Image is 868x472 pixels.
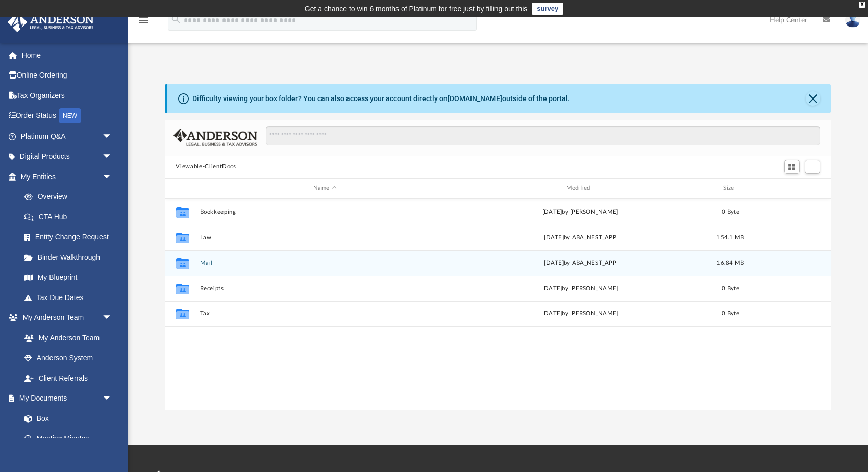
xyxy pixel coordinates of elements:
div: Get a chance to win 6 months of Platinum for free just by filling out this [305,3,528,15]
a: Order StatusNEW [7,106,128,127]
span: [DATE] [544,234,564,240]
button: Mail [200,259,450,266]
img: User Pic [845,13,860,28]
a: My Anderson Team [14,328,117,348]
div: Difficulty viewing your box folder? You can also access your account directly on outside of the p... [192,93,570,104]
button: Viewable-ClientDocs [176,162,236,171]
img: Anderson Advisors Platinum Portal [5,12,97,32]
a: Meeting Minutes [14,429,122,449]
div: Size [710,184,751,193]
span: arrow_drop_down [102,126,122,147]
a: menu [138,19,150,27]
div: NEW [59,108,81,123]
div: grid [165,199,831,410]
button: Bookkeeping [200,208,450,215]
span: arrow_drop_down [102,388,122,409]
a: Tax Organizers [7,85,128,106]
div: id [755,184,827,193]
a: Entity Change Request [14,227,128,247]
a: Overview [14,187,128,207]
a: Client Referrals [14,368,122,388]
a: Online Ordering [7,65,128,86]
div: [DATE] by [PERSON_NAME] [455,309,705,318]
a: My Documentsarrow_drop_down [7,388,122,409]
span: arrow_drop_down [102,146,122,167]
div: Modified [455,184,706,193]
div: close [859,2,865,8]
span: arrow_drop_down [102,166,122,187]
a: survey [532,3,563,15]
a: My Blueprint [14,267,122,288]
input: Search files and folders [266,126,820,145]
a: Platinum Q&Aarrow_drop_down [7,126,128,146]
a: Home [7,45,128,65]
div: [DATE] by [PERSON_NAME] [455,207,705,216]
div: by ABA_NEST_APP [455,233,705,242]
i: search [170,14,182,25]
div: [DATE] by [PERSON_NAME] [455,284,705,293]
span: 16.84 MB [716,260,744,265]
span: 0 Byte [722,209,739,214]
span: 0 Byte [722,311,739,316]
a: [DOMAIN_NAME] [448,94,502,103]
div: [DATE] by ABA_NEST_APP [455,258,705,267]
a: My Anderson Teamarrow_drop_down [7,308,122,328]
span: arrow_drop_down [102,308,122,329]
span: 154.1 MB [716,234,744,240]
span: 0 Byte [722,285,739,291]
button: Receipts [200,285,450,291]
button: Add [805,160,820,174]
button: Tax [200,310,450,317]
a: Tax Due Dates [14,287,128,308]
a: My Entitiesarrow_drop_down [7,166,128,187]
a: CTA Hub [14,207,128,227]
button: Switch to Grid View [784,160,800,174]
div: id [169,184,194,193]
button: Law [200,234,450,240]
a: Digital Productsarrow_drop_down [7,146,128,167]
div: Name [199,184,450,193]
a: Anderson System [14,348,122,368]
button: Close [806,91,820,106]
i: menu [138,14,150,27]
a: Binder Walkthrough [14,247,128,267]
a: Box [14,408,117,429]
